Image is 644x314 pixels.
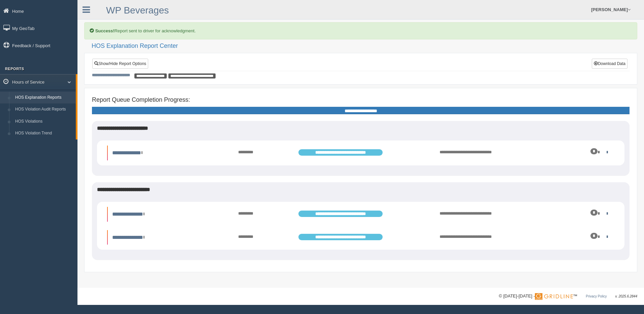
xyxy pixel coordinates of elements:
[107,146,614,160] li: Expand
[95,28,115,33] b: Success!
[92,97,630,103] h4: Report Queue Completion Progress:
[107,207,614,222] li: Expand
[586,294,607,298] a: Privacy Policy
[12,127,76,139] a: HOS Violation Trend
[499,293,637,300] div: © [DATE]-[DATE] - ™
[12,116,76,128] a: HOS Violations
[592,59,627,69] button: Download Data
[84,22,637,39] div: Report sent to driver for acknowledgment.
[535,293,573,300] img: Gridline
[615,294,637,298] span: v. 2025.6.2844
[107,230,614,245] li: Expand
[92,43,637,50] h2: HOS Explanation Report Center
[12,103,76,116] a: HOS Violation Audit Reports
[92,59,148,69] a: Show/Hide Report Options
[12,92,76,104] a: HOS Explanation Reports
[106,5,169,15] a: WP Beverages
